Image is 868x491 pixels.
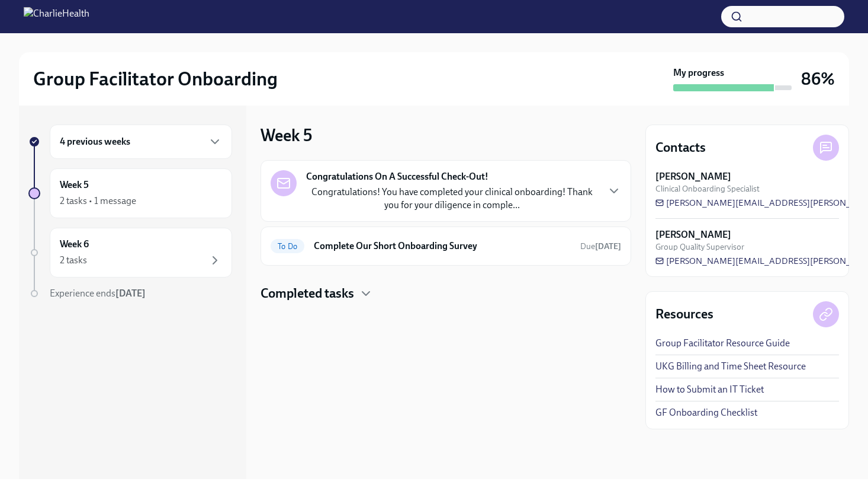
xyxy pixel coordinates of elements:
div: 2 tasks • 1 message [60,195,136,208]
strong: Congratulations On A Successful Check-Out! [306,170,488,183]
h4: Contacts [655,139,706,157]
a: UKG Billing and Time Sheet Resource [655,360,806,373]
div: 4 previous weeks [50,125,232,159]
h3: 86% [801,68,835,90]
h6: Complete Our Short Onboarding Survey [314,240,571,253]
strong: [PERSON_NAME] [655,170,731,183]
a: Week 62 tasks [28,228,232,278]
strong: My progress [673,66,724,79]
h6: Week 5 [60,178,89,192]
h3: Week 5 [261,125,312,146]
p: Congratulations! You have completed your clinical onboarding! Thank you for your diligence in com... [306,186,597,212]
a: To DoComplete Our Short Onboarding SurveyDue[DATE] [271,237,621,256]
h2: Group Facilitator Onboarding [33,67,278,91]
span: October 20th, 2025 09:00 [580,241,621,252]
a: Group Facilitator Resource Guide [655,337,790,350]
strong: [DATE] [595,241,621,251]
a: How to Submit an IT Ticket [655,383,764,396]
h4: Completed tasks [261,285,354,302]
strong: [DATE] [115,288,146,299]
div: 2 tasks [60,254,87,267]
img: CharlieHealth [24,7,89,26]
h6: 4 previous weeks [60,135,130,148]
span: Due [580,241,621,251]
a: GF Onboarding Checklist [655,406,757,419]
a: Week 52 tasks • 1 message [28,168,232,218]
h4: Resources [655,305,713,323]
strong: [PERSON_NAME] [655,228,731,241]
span: To Do [271,242,304,251]
span: Group Quality Supervisor [655,241,744,253]
span: Experience ends [50,288,146,299]
h6: Week 6 [60,238,89,251]
span: Clinical Onboarding Specialist [655,183,760,195]
div: Completed tasks [261,285,631,302]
